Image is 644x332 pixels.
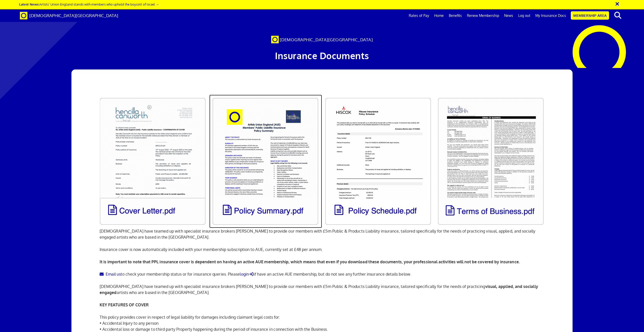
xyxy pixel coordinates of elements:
span: Insurance Documents [275,50,369,61]
strong: KEY FEATURES OF COVER [100,302,149,307]
a: Log out [516,9,533,22]
p: [DEMOGRAPHIC_DATA] have teamed up with specialist insurance brokers [PERSON_NAME] to provide our ... [100,283,544,296]
a: login [240,272,254,277]
a: Renew Membership [464,9,502,22]
a: My Insurance Docs [533,9,569,22]
a: Email us [100,272,121,277]
strong: Latest News: [19,2,39,6]
a: Latest News:Artists’ Union England stands with members who uphold the boycott of Israel → [19,2,159,6]
a: News [502,9,516,22]
p: Insurance cover is now automatically included with your membership subscription to AUE, currently... [100,246,544,252]
p: to check your membership status or for insurance queries. Please if have an active AUE membership... [100,271,544,277]
span: [DEMOGRAPHIC_DATA][GEOGRAPHIC_DATA] [29,13,118,18]
b: It is important to note that PPL insurance cover is dependent on having an active AUE membership,... [100,259,520,264]
a: Rates of Pay [406,9,432,22]
span: [DEMOGRAPHIC_DATA][GEOGRAPHIC_DATA] [280,37,373,42]
a: Benefits [446,9,464,22]
a: Membership Area [571,11,609,20]
button: search [610,10,625,21]
a: Home [432,9,446,22]
a: Brand [DEMOGRAPHIC_DATA][GEOGRAPHIC_DATA] [16,9,122,22]
p: [DEMOGRAPHIC_DATA] have teamed up with specialist insurance brokers [PERSON_NAME] to provide our ... [100,228,544,240]
strong: visual, applied, and socially engaged [100,284,538,295]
